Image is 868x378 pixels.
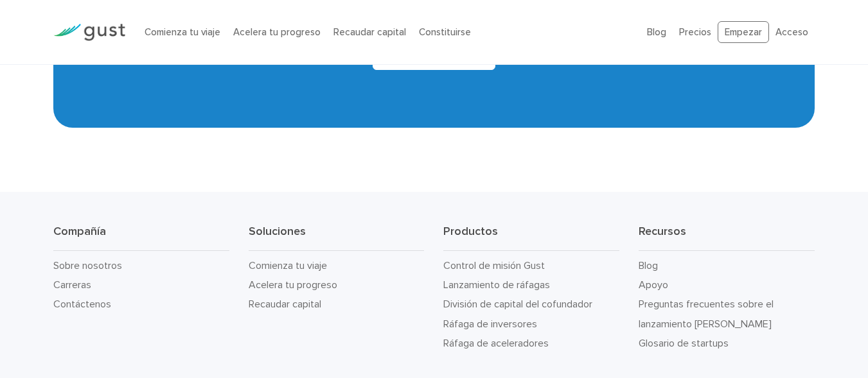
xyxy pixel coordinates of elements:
[679,26,711,38] a: Precios
[249,259,327,271] a: Comienza tu viaje
[249,225,306,238] font: Soluciones
[775,26,808,38] a: Acceso
[53,259,122,271] a: Sobre nosotros
[53,298,111,310] a: Contáctenos
[443,259,545,271] a: Control de misión Gust
[145,26,220,38] a: Comienza tu viaje
[639,225,686,238] font: Recursos
[443,298,592,310] a: División de capital del cofundador
[333,26,406,38] a: Recaudar capital
[443,318,537,330] a: Ráfaga de inversores
[233,26,321,38] a: Acelera tu progreso
[443,337,549,349] a: Ráfaga de aceleradores
[639,259,658,271] a: Blog
[639,298,774,329] a: Preguntas frecuentes sobre el lanzamiento [PERSON_NAME]
[718,21,769,44] a: Empezar
[249,279,337,291] a: Acelera tu progreso
[639,279,668,291] a: Apoyo
[443,225,498,238] font: Productos
[53,279,91,291] a: Carreras
[419,26,471,38] a: Constituirse
[249,298,321,310] a: Recaudar capital
[639,337,729,349] a: Glosario de startups
[725,26,762,38] font: Empezar
[53,225,106,238] font: Compañía
[443,279,550,291] a: Lanzamiento de ráfagas
[647,26,666,38] a: Blog
[53,24,125,41] img: Logotipo de Gust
